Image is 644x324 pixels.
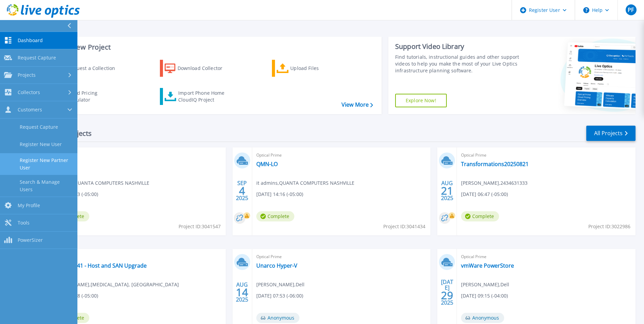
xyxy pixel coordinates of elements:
h3: Start a New Project [48,43,373,51]
div: AUG 2025 [441,178,454,203]
a: All Projects [586,126,636,141]
div: Support Video Library [395,42,521,51]
span: it admins , QUANTA COMPUTERS NASHVILLE [256,179,354,187]
a: Request a Collection [48,60,124,77]
span: 29 [441,292,453,298]
span: 21 [441,188,453,194]
a: Transformations20250821 [461,161,529,167]
span: [PERSON_NAME] , Dell [256,281,305,288]
a: vmWare PowerStore [461,262,514,269]
a: Unarco Hyper-V [256,262,297,269]
span: PowerSizer [18,237,43,243]
span: Optical Prime [256,151,427,159]
span: [DATE] 07:53 (-06:00) [256,292,303,300]
div: [DATE] 2025 [441,280,454,305]
div: Download Collector [178,61,232,75]
a: View More [342,102,373,108]
div: Import Phone Home CloudIQ Project [178,90,231,103]
span: Projects [18,72,36,78]
span: Request Capture [18,55,56,61]
span: [PERSON_NAME] , 2434631333 [461,179,528,187]
div: SEP 2025 [236,178,249,203]
span: Complete [256,211,294,221]
div: Cloud Pricing Calculator [67,90,121,103]
span: Dashboard [18,37,43,43]
a: Upload Files [272,60,348,77]
span: it admins , QUANTA COMPUTERS NASHVILLE [51,179,149,187]
div: Find tutorials, instructional guides and other support videos to help you make the most of your L... [395,54,521,74]
span: 4 [239,188,245,194]
span: Complete [461,211,499,221]
span: Project ID: 3041547 [179,223,221,230]
span: Project ID: 3022986 [588,223,630,230]
a: Download Collector [160,60,236,77]
span: PF [628,7,634,13]
span: Customers [18,107,42,113]
span: Optical Prime [461,151,631,159]
span: Project ID: 3041434 [383,223,425,230]
span: Collectors [18,89,40,95]
div: Upload Files [290,61,345,75]
span: [DATE] 09:15 (-04:00) [461,292,508,300]
span: My Profile [18,202,40,209]
a: UPAIT 93641 - Host and SAN Upgrade [51,262,147,269]
span: [PERSON_NAME] , [MEDICAL_DATA], [GEOGRAPHIC_DATA] [51,281,179,288]
span: [DATE] 06:47 (-05:00) [461,191,508,198]
a: QMN-LO [256,161,278,167]
span: [PERSON_NAME] , Dell [461,281,509,288]
span: Optical Prime [256,253,427,260]
span: Anonymous [461,313,504,323]
span: Optical Prime [51,151,222,159]
span: Anonymous [256,313,299,323]
a: Explore Now! [395,94,447,107]
a: Cloud Pricing Calculator [48,88,124,105]
div: Request a Collection [68,61,122,75]
span: Optical Prime [461,253,631,260]
span: Optical Prime [51,253,222,260]
span: 14 [236,289,248,295]
span: Tools [18,220,30,226]
span: [DATE] 14:16 (-05:00) [256,191,303,198]
div: AUG 2025 [236,280,249,305]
